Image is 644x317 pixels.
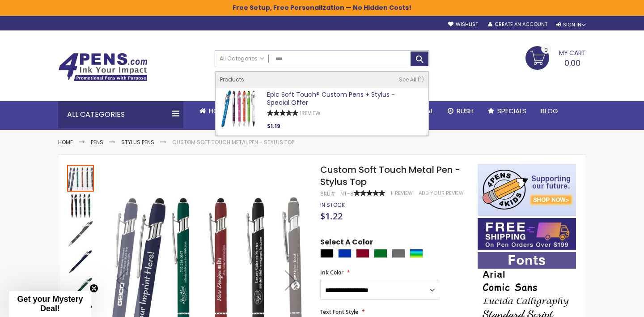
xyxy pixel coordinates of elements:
[58,138,73,146] a: Home
[17,295,83,313] span: Get your Mystery Deal!
[67,248,94,275] img: Custom Soft Touch Metal Pen - Stylus Top
[301,109,321,117] span: Review
[399,76,416,83] span: See All
[541,106,558,116] span: Blog
[67,276,94,303] img: Custom Soft Touch Metal Pen - Stylus Top
[320,308,358,316] span: Text Font Style
[267,110,298,116] div: 100%
[556,21,586,28] div: Sign In
[419,190,464,197] a: Add Your Review
[488,21,547,28] a: Create an Account
[391,190,414,197] a: 1 Review
[340,190,354,197] div: NT-8
[192,101,234,121] a: Home
[67,219,95,247] div: Custom Soft Touch Metal Pen - Stylus Top
[58,53,148,81] img: 4Pens Custom Pens and Promotional Products
[478,218,576,250] img: Free shipping on orders over $199
[418,76,424,83] span: 1
[209,106,227,116] span: Home
[441,101,481,121] a: Rush
[58,101,183,128] div: All Categories
[67,220,94,247] img: Custom Soft Touch Metal Pen - Stylus Top
[267,90,395,107] a: Epic Soft Touch® Custom Pens + Stylus - Special Offer
[410,249,423,258] div: Assorted
[220,90,257,127] img: Epic Soft Touch® Custom Pens + Stylus - Special Offer
[320,190,337,197] strong: SKU
[395,190,413,197] span: Review
[67,192,95,219] div: Custom Soft Touch Metal Pen - Stylus Top
[356,249,369,258] div: Burgundy
[89,284,98,293] button: Close teaser
[220,55,264,62] span: All Categories
[9,291,91,317] div: Get your Mystery Deal!Close teaser
[320,269,343,276] span: Ink Color
[172,139,294,146] li: Custom Soft Touch Metal Pen - Stylus Top
[121,138,154,146] a: Stylus Pens
[481,101,534,121] a: Specials
[67,193,94,219] img: Custom Soft Touch Metal Pen - Stylus Top
[300,109,321,117] a: 1Review
[374,249,387,258] div: Green
[91,138,103,146] a: Pens
[355,67,430,85] div: Free shipping on pen orders over $199
[320,249,334,258] div: Black
[399,76,424,83] a: See All 1
[320,201,345,209] div: Availability
[544,46,548,54] span: 0
[215,51,269,66] a: All Categories
[392,249,405,258] div: Grey
[220,76,244,83] span: Products
[497,106,526,116] span: Specials
[564,57,580,69] span: 0.00
[320,210,343,222] span: $1.22
[67,164,95,192] div: Custom Soft Touch Metal Pen - Stylus Top
[67,275,95,303] div: Custom Soft Touch Metal Pen - Stylus Top
[354,190,385,196] div: 100%
[338,249,352,258] div: Blue
[267,122,280,130] span: $1.19
[320,237,373,249] span: Select A Color
[478,164,576,216] img: 4pens 4 kids
[534,101,565,121] a: Blog
[391,190,392,197] span: 1
[320,201,345,209] span: In stock
[457,106,474,116] span: Rush
[525,46,586,69] a: 0.00 0
[320,163,460,188] span: Custom Soft Touch Metal Pen - Stylus Top
[448,21,478,28] a: Wishlist
[67,247,95,275] div: Custom Soft Touch Metal Pen - Stylus Top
